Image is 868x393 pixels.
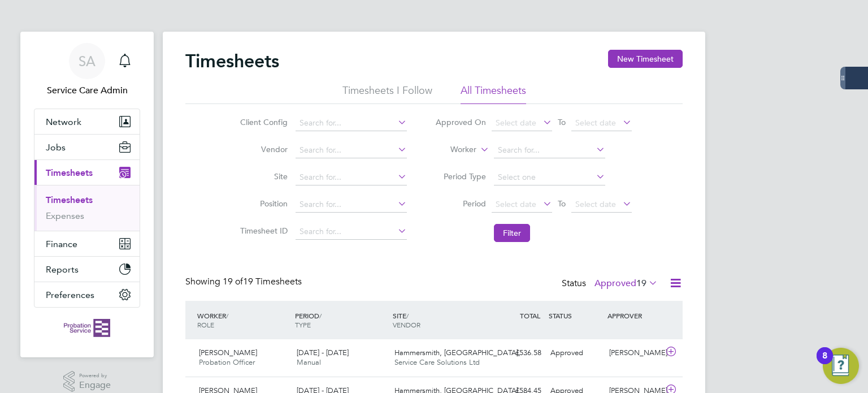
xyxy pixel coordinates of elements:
span: To [554,115,569,129]
input: Search for... [296,142,407,158]
span: Select date [575,199,616,209]
div: WORKER [194,305,292,335]
span: / [319,311,322,320]
a: Powered byEngage [63,371,111,392]
div: SITE [390,305,488,335]
span: Manual [297,357,321,367]
span: Finance [46,239,77,249]
div: Status [562,276,660,292]
span: Select date [496,199,536,209]
span: TOTAL [520,311,540,320]
span: ROLE [197,320,214,329]
span: 19 Timesheets [223,276,302,287]
input: Search for... [296,224,407,240]
div: [PERSON_NAME] [605,344,663,362]
a: Timesheets [46,195,93,205]
label: Period [435,198,486,209]
div: Showing [185,276,304,288]
label: Approved [594,278,658,289]
div: STATUS [546,305,605,326]
span: Timesheets [46,167,93,178]
span: Preferences [46,290,94,300]
a: Go to home page [34,319,140,337]
span: Probation Officer [199,357,255,367]
span: / [406,311,409,320]
a: SAService Care Admin [34,43,140,97]
span: Engage [79,381,111,390]
button: Preferences [34,282,140,307]
span: TYPE [295,320,311,329]
li: All Timesheets [461,84,526,104]
nav: Main navigation [20,32,154,357]
label: Approved On [435,117,486,127]
label: Position [237,198,288,209]
span: Reports [46,264,79,275]
div: APPROVER [605,305,663,326]
input: Search for... [494,142,605,158]
span: 19 of [223,276,243,287]
button: Filter [494,224,530,242]
span: Service Care Admin [34,84,140,97]
span: Jobs [46,142,66,153]
div: Approved [546,344,605,362]
button: Open Resource Center, 8 new notifications [823,348,859,384]
span: [PERSON_NAME] [199,348,257,357]
span: / [226,311,228,320]
span: SA [79,54,96,68]
span: Network [46,116,81,127]
img: probationservice-logo-retina.png [64,319,110,337]
button: Network [34,109,140,134]
button: Jobs [34,135,140,159]
span: [DATE] - [DATE] [297,348,349,357]
label: Period Type [435,171,486,182]
span: To [554,196,569,211]
button: Finance [34,231,140,256]
span: Hammersmith, [GEOGRAPHIC_DATA],… [394,348,528,357]
li: Timesheets I Follow [342,84,432,104]
span: 19 [636,278,646,289]
label: Timesheet ID [237,226,288,236]
label: Worker [426,144,476,156]
div: £536.58 [487,344,546,362]
label: Site [237,171,288,182]
input: Search for... [296,115,407,131]
span: Select date [575,118,616,128]
div: Timesheets [34,185,140,231]
span: Select date [496,118,536,128]
span: Powered by [79,371,111,381]
button: New Timesheet [608,50,683,68]
span: VENDOR [393,320,420,329]
input: Search for... [296,197,407,213]
button: Reports [34,257,140,282]
label: Vendor [237,144,288,154]
button: Timesheets [34,160,140,185]
h2: Timesheets [185,50,279,72]
label: Client Config [237,117,288,127]
span: Service Care Solutions Ltd [394,357,480,367]
div: 8 [822,356,827,370]
a: Expenses [46,210,84,221]
input: Select one [494,170,605,185]
input: Search for... [296,170,407,185]
div: PERIOD [292,305,390,335]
